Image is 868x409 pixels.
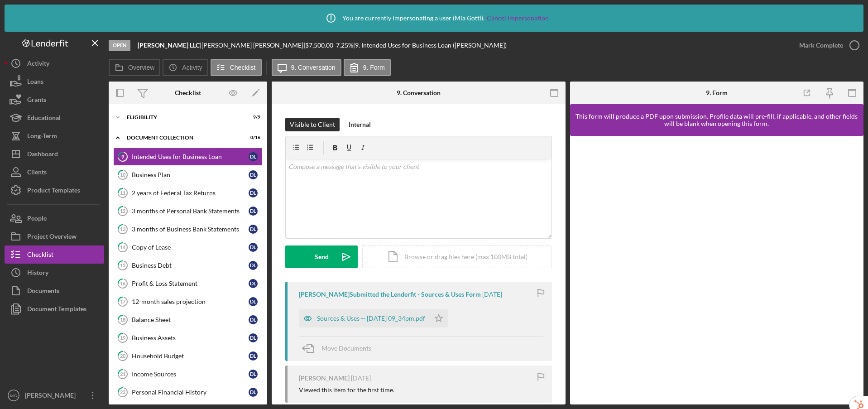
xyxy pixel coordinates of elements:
div: D L [249,243,258,252]
a: 9Intended Uses for Business LoanDL [113,148,263,166]
tspan: 12 [120,208,125,214]
div: Document Collection [127,135,238,140]
div: Sources & Uses -- [DATE] 09_34pm.pdf [317,315,425,322]
div: D L [249,370,258,379]
div: Copy of Lease [132,244,249,251]
div: $7,500.00 [305,42,336,49]
div: You are currently impersonating a user ( Mia Gotti ). [320,7,549,29]
div: D L [249,297,258,306]
div: D L [249,188,258,197]
button: Visible to Client [285,118,340,131]
label: 9. Conversation [291,64,336,71]
div: Documents [27,282,59,302]
button: Overview [109,59,160,76]
a: 16Profit & Loss StatementDL [113,274,263,293]
div: 0 / 16 [244,135,260,140]
a: History [5,264,104,282]
a: 18Balance SheetDL [113,311,263,329]
tspan: 22 [120,389,125,395]
div: Business Assets [132,334,249,342]
label: Overview [128,64,154,71]
div: Income Sources [132,371,249,378]
div: History [27,264,48,284]
div: D L [249,152,258,161]
div: 9. Form [706,89,728,96]
div: 9 / 9 [244,115,260,120]
a: Documents [5,282,104,300]
button: Mark Complete [790,36,863,54]
span: Move Documents [321,344,371,352]
div: D L [249,333,258,342]
div: Document Templates [27,300,86,320]
div: 3 months of Business Bank Statements [132,226,249,233]
tspan: 16 [120,280,126,286]
a: 133 months of Business Bank StatementsDL [113,220,263,238]
button: 9. Conversation [272,59,341,76]
div: Visible to Client [290,118,335,131]
div: Internal [349,118,371,131]
div: D L [249,279,258,288]
div: D L [249,351,258,361]
tspan: 19 [120,335,126,341]
button: Internal [344,118,375,131]
div: Profit & Loss Statement [132,280,249,287]
div: Intended Uses for Business Loan [132,153,249,160]
button: Checklist [211,59,262,76]
div: Business Debt [132,262,249,269]
button: Checklist [5,245,104,264]
div: 3 months of Personal Bank Statements [132,207,249,215]
a: 20Household BudgetDL [113,347,263,365]
button: Activity [163,59,208,76]
a: 22Personal Financial HistoryDL [113,383,263,401]
a: 1712-month sales projectionDL [113,293,263,311]
div: | 9. Intended Uses for Business Loan ([PERSON_NAME]) [353,42,507,49]
time: 2025-07-24 16:24 [351,375,371,382]
iframe: Lenderfit form [579,145,856,395]
tspan: 13 [120,226,125,232]
b: [PERSON_NAME] LLC [138,41,200,49]
button: Send [285,245,358,268]
tspan: 17 [120,298,126,304]
a: Cancel Impersonation [487,14,549,22]
div: D L [249,315,258,324]
tspan: 14 [120,244,126,250]
a: 15Business DebtDL [113,256,263,274]
tspan: 18 [120,317,125,322]
div: Checklist [27,245,53,266]
button: Sources & Uses -- [DATE] 09_34pm.pdf [299,309,448,327]
div: [PERSON_NAME] [PERSON_NAME] | [201,42,305,49]
div: Send [315,245,329,268]
div: Mark Complete [799,36,843,54]
button: 9. Form [344,59,391,76]
a: 10Business PlanDL [113,166,263,184]
tspan: 21 [120,371,125,377]
button: Move Documents [299,337,380,360]
a: 123 months of Personal Bank StatementsDL [113,202,263,220]
tspan: 10 [120,172,126,178]
button: Document Templates [5,300,104,318]
tspan: 20 [120,353,126,359]
div: Viewed this item for the first time. [299,386,394,394]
